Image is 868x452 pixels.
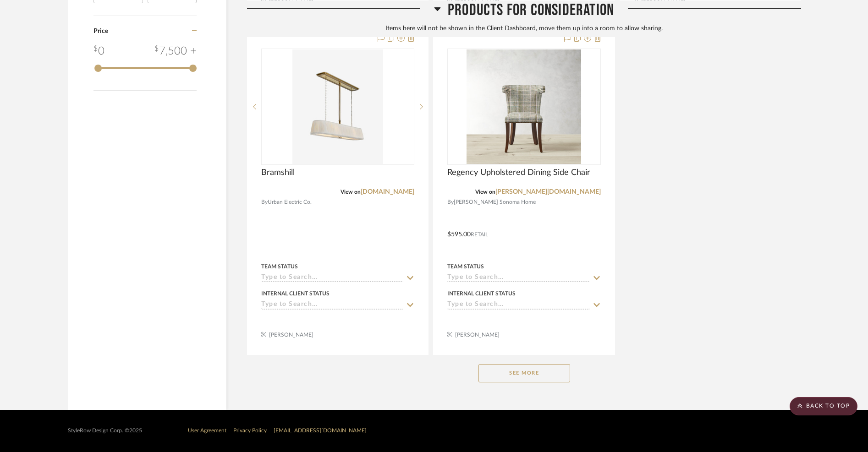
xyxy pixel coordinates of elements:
input: Type to Search… [447,301,589,310]
span: [PERSON_NAME] Sonoma Home [454,198,536,207]
span: Regency Upholstered Dining Side Chair [447,168,590,178]
a: User Agreement [188,428,226,433]
div: Internal Client Status [261,289,330,298]
a: [EMAIL_ADDRESS][DOMAIN_NAME] [274,428,367,433]
span: By [261,198,268,207]
div: Internal Client Status [447,289,516,298]
a: [DOMAIN_NAME] [361,189,414,195]
div: Team Status [261,262,298,271]
span: By [447,198,454,207]
div: 7,500 + [154,43,197,60]
button: See More [478,364,570,382]
scroll-to-top-button: BACK TO TOP [790,397,857,415]
input: Type to Search… [447,274,589,283]
div: StyleRow Design Corp. ©2025 [68,427,142,434]
span: View on [475,189,495,195]
span: Urban Electric Co. [268,198,312,207]
img: Regency Upholstered Dining Side Chair [467,49,581,164]
span: Price [93,28,108,34]
a: [PERSON_NAME][DOMAIN_NAME] [495,189,601,195]
a: Privacy Policy [233,428,267,433]
span: Bramshill [261,168,295,178]
input: Type to Search… [261,301,403,310]
input: Type to Search… [261,274,403,283]
div: Items here will not be shown in the Client Dashboard, move them up into a room to allow sharing. [247,23,801,33]
img: Bramshill [292,49,384,164]
div: Team Status [447,262,484,271]
span: View on [341,189,361,195]
div: 0 [93,43,104,60]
